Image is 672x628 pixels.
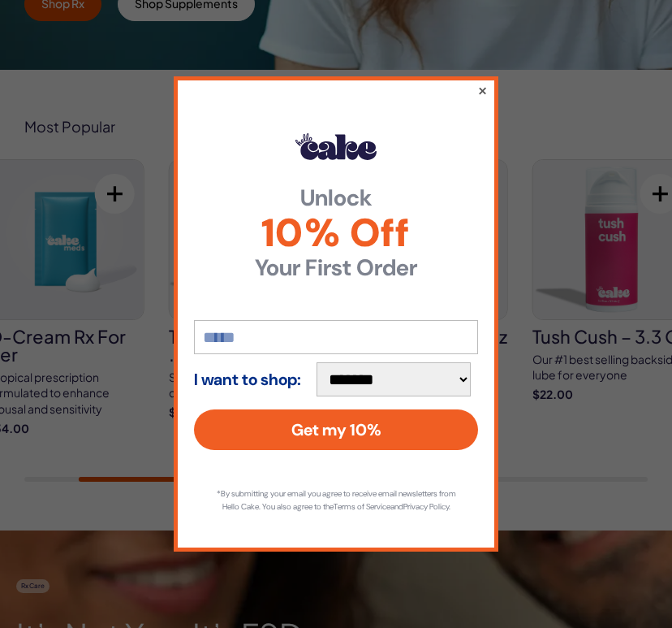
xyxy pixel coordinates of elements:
button: × [477,80,488,100]
span: 10% Off [194,214,478,253]
img: Hello Cake [295,133,377,159]
strong: Your First Order [194,257,478,279]
strong: Unlock [194,187,478,210]
a: Privacy Policy [403,501,449,512]
a: Terms of Service [334,501,390,512]
p: *By submitting your email you agree to receive email newsletters from Hello Cake. You also agree ... [210,487,462,513]
strong: I want to shop: [194,370,301,388]
button: Get my 10% [194,409,478,450]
